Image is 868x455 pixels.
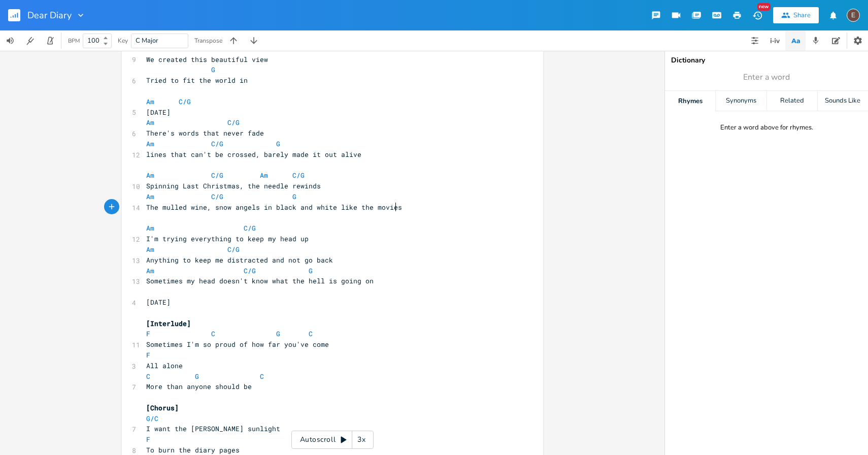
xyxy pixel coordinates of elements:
span: We created this beautiful view [146,55,268,64]
span: C [260,372,264,381]
span: G [211,65,215,74]
span: C/G [211,192,223,201]
span: Am [146,245,154,254]
span: C/G [179,97,191,106]
span: C/G [244,266,256,275]
span: Am [146,118,154,127]
span: C/G [211,139,223,148]
span: There's words that never fade [146,128,264,138]
span: [DATE] [146,108,171,117]
span: G/C [146,414,158,423]
span: C/G [227,118,240,127]
button: New [747,6,767,24]
span: Tried to fit the world in [146,76,248,85]
span: C/G [211,171,223,180]
div: Rhymes [665,91,715,111]
span: G [309,266,313,275]
span: C/G [292,171,305,180]
span: All alone [146,361,183,370]
div: Synonyms [716,91,766,111]
div: Related [767,91,817,111]
span: Enter a word [743,72,790,83]
div: edward [847,9,860,22]
div: Transpose [194,38,222,44]
span: Am [146,139,154,148]
span: The mulled wine, snow angels in black and white like the movies [146,203,402,212]
div: Dictionary [671,57,862,64]
span: lines that can't be crossed, barely made it out alive [146,150,361,159]
span: Am [260,171,268,180]
span: C [211,329,215,338]
span: Dear Diary [27,11,72,20]
span: [Interlude] [146,319,191,328]
div: Key [118,38,128,44]
span: C [309,329,313,338]
span: Am [146,192,154,201]
span: More than anyone should be [146,382,252,391]
div: Autoscroll [291,431,374,449]
span: I want the [PERSON_NAME] sunlight [146,424,280,433]
span: G [276,329,280,338]
span: C/G [227,245,240,254]
span: Am [146,266,154,275]
span: F [146,329,150,338]
div: 3x [352,431,371,449]
span: F [146,350,150,360]
span: G [276,139,280,148]
span: Am [146,97,154,106]
div: Share [793,11,811,20]
span: Anything to keep me distracted and not go back [146,255,333,265]
span: G [195,372,199,381]
div: BPM [68,38,80,44]
span: I'm trying everything to keep my head up [146,234,309,243]
div: Enter a word above for rhymes. [720,123,813,132]
span: C Major [136,36,158,45]
span: Spinning Last Christmas, the needle rewinds [146,181,321,190]
span: C [146,372,150,381]
span: F [244,44,248,53]
span: To burn the diary pages [146,445,240,454]
span: F [146,435,150,444]
span: Em [146,44,154,53]
span: [DATE] [146,298,171,307]
span: Am [146,171,154,180]
span: Am [146,223,154,233]
div: Sounds Like [818,91,868,111]
button: E [847,4,860,27]
span: C/G [244,223,256,233]
span: [Chorus] [146,403,179,412]
div: New [757,3,771,11]
span: G [292,192,296,201]
button: Share [773,7,819,23]
span: Sometimes I'm so proud of how far you've come [146,340,329,349]
span: Sometimes my head doesn't know what the hell is going on [146,276,374,285]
